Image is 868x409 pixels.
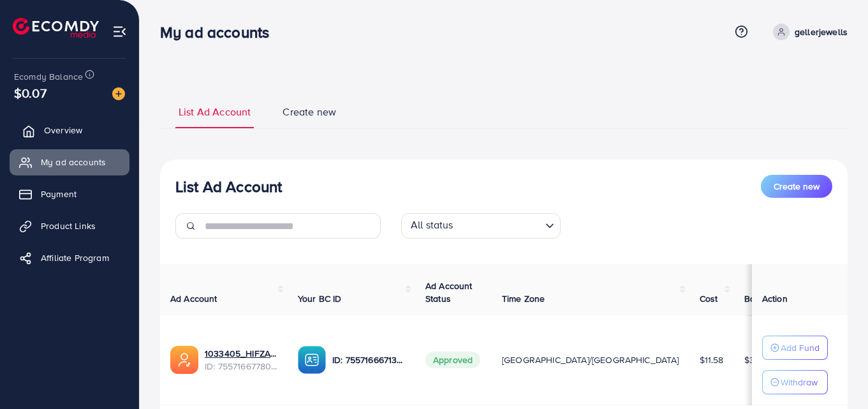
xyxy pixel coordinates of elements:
span: [GEOGRAPHIC_DATA]/[GEOGRAPHIC_DATA] [502,353,679,366]
span: Affiliate Program [41,251,109,264]
a: 1033405_HIFZA_1759540067433 [205,347,277,360]
div: Search for option [401,213,561,239]
a: Affiliate Program [10,245,129,271]
img: ic-ba-acc.ded83a64.svg [298,346,326,374]
span: Cost [700,292,718,305]
span: All status [408,215,456,235]
img: image [112,87,125,100]
a: My ad accounts [10,149,129,175]
span: $11.58 [700,353,724,366]
span: Overview [44,124,82,137]
p: Withdraw [781,375,818,390]
span: $0.07 [14,84,47,102]
span: List Ad Account [179,105,251,119]
h3: My ad accounts [160,23,279,41]
a: gellerjewells [768,24,848,40]
span: ID: 7557166778074513425 [205,360,277,373]
span: Your BC ID [298,292,342,305]
span: My ad accounts [41,156,106,168]
iframe: Chat [814,352,858,399]
button: Create new [761,175,832,198]
input: Search for option [457,216,540,235]
span: Create new [774,180,820,193]
span: Create new [283,105,336,119]
img: ic-ads-acc.e4c84228.svg [170,346,198,374]
a: Payment [10,181,129,207]
a: Product Links [10,213,129,239]
p: Add Fund [781,340,820,355]
h3: List Ad Account [175,177,282,196]
span: Ecomdy Balance [14,70,83,83]
span: Time Zone [502,292,545,305]
div: <span class='underline'>1033405_HIFZA_1759540067433</span></br>7557166778074513425 [205,347,277,373]
button: Withdraw [762,370,828,394]
img: logo [13,18,99,38]
a: Overview [10,117,129,143]
span: Payment [41,188,77,200]
span: Ad Account Status [425,279,473,305]
button: Add Fund [762,336,828,360]
span: Product Links [41,219,96,232]
span: Ad Account [170,292,217,305]
span: Action [762,292,788,305]
p: ID: 7557166671383773201 [332,352,405,368]
span: Approved [425,352,480,368]
img: menu [112,24,127,39]
p: gellerjewells [795,24,848,40]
